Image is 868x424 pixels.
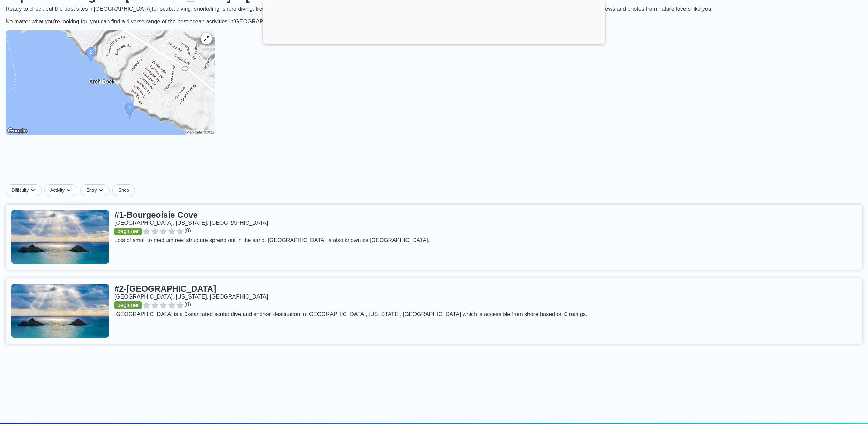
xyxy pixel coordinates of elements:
span: Activity [50,187,65,193]
a: Shop [112,184,135,196]
img: dropdown caret [98,187,104,193]
span: Entry [86,187,97,193]
img: Newport Beach dive site map [6,30,215,135]
button: Entrydropdown caret [80,184,112,196]
img: dropdown caret [66,187,72,193]
iframe: Advertisement [265,147,603,179]
img: dropdown caret [30,187,36,193]
span: Difficulty [12,187,29,193]
button: Activitydropdown caret [44,184,80,196]
button: Difficultydropdown caret [6,184,44,196]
